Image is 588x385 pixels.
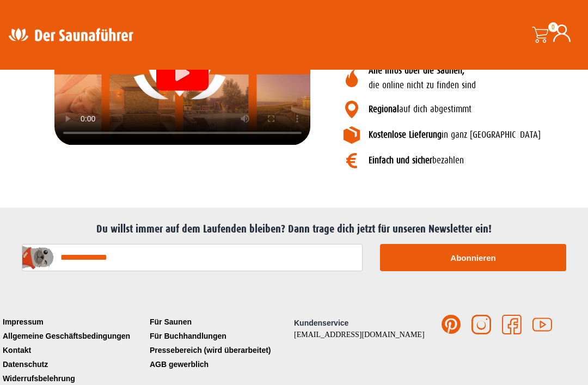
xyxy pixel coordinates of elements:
[11,223,577,236] h2: Du willst immer auf dem Laufenden bleiben? Dann trage dich jetzt für unseren Newsletter ein!
[369,65,464,76] b: Alle Infos über die Saunen,
[147,315,294,329] a: Für Saunen
[147,315,294,371] nav: Menü
[548,22,558,32] span: 0
[369,102,583,117] p: auf dich abgestimmt
[369,64,583,93] p: die online nicht zu finden sind
[369,128,583,142] p: in ganz [GEOGRAPHIC_DATA]
[156,56,209,90] div: Video abspielen
[147,343,294,357] a: Pressebereich (wird überarbeitet)
[147,357,294,371] a: AGB gewerblich
[369,130,442,140] b: Kostenlose Lieferung
[294,319,348,327] span: Kundenservice
[380,244,566,271] button: Abonnieren
[294,331,425,339] a: [EMAIL_ADDRESS][DOMAIN_NAME]
[369,104,399,114] b: Regional
[369,154,583,168] p: bezahlen
[369,155,432,166] b: Einfach und sicher
[147,329,294,343] a: Für Buchhandlungen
